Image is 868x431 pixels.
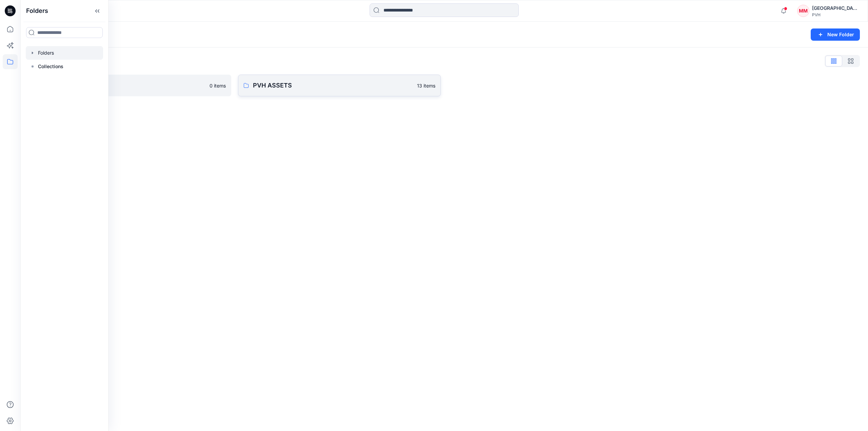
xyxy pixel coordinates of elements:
a: [GEOGRAPHIC_DATA]0 items [28,75,231,96]
p: Collections [38,62,63,71]
div: [GEOGRAPHIC_DATA][PERSON_NAME][GEOGRAPHIC_DATA] [812,4,860,12]
p: [GEOGRAPHIC_DATA] [43,81,205,90]
button: New Folder [811,28,860,41]
div: PVH [812,12,860,17]
p: PVH ASSETS [253,81,413,90]
p: 0 items [210,82,226,89]
p: 13 items [417,82,435,89]
div: MM [797,5,809,17]
a: PVH ASSETS13 items [238,75,441,96]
